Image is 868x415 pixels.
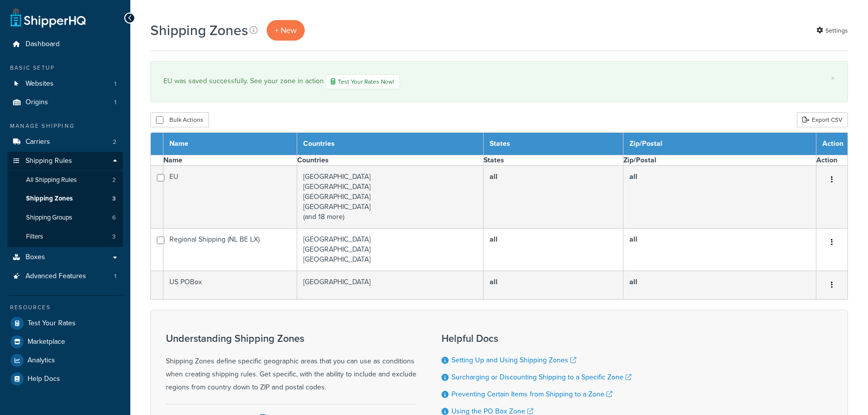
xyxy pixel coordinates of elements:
[8,228,123,246] a: Filters 3
[267,20,305,41] a: + New
[26,98,48,107] span: Origins
[816,133,848,155] th: Action
[112,233,116,241] span: 3
[11,8,86,28] a: ShipperHQ Home
[163,166,297,229] td: EU
[8,171,123,189] li: All Shipping Rules
[28,338,65,346] span: Marketplace
[452,355,576,365] a: Setting Up and Using Shipping Zones
[8,171,123,189] a: All Shipping Rules 2
[163,155,297,166] th: Name
[8,228,123,246] li: Filters
[297,271,483,300] td: [GEOGRAPHIC_DATA]
[8,303,123,312] div: Resources
[8,122,123,130] div: Manage Shipping
[26,253,45,262] span: Boxes
[8,314,123,332] a: Test Your Rates
[8,267,123,286] a: Advanced Features 1
[26,272,86,281] span: Advanced Features
[490,234,498,245] b: all
[26,176,77,184] span: All Shipping Rules
[26,157,72,165] span: Shipping Rules
[26,138,50,146] span: Carriers
[112,214,116,222] span: 6
[490,171,498,182] b: all
[8,35,123,54] a: Dashboard
[297,155,483,166] th: Countries
[297,133,483,155] th: Countries
[816,155,848,166] th: Action
[623,133,816,155] th: Zip/Postal
[452,372,631,382] a: Surcharging or Discounting Shipping to a Specific Zone
[629,234,637,245] b: all
[26,194,73,203] span: Shipping Zones
[26,80,54,88] span: Websites
[483,155,623,166] th: States
[114,98,116,107] span: 1
[297,166,483,229] td: [GEOGRAPHIC_DATA] [GEOGRAPHIC_DATA] [GEOGRAPHIC_DATA] [GEOGRAPHIC_DATA] (and 18 more)
[163,271,297,300] td: US POBox
[831,74,835,82] a: ×
[629,171,637,182] b: all
[8,351,123,369] a: Analytics
[114,272,116,281] span: 1
[8,209,123,227] li: Shipping Groups
[8,64,123,72] div: Basic Setup
[490,277,498,287] b: all
[8,333,123,351] a: Marketplace
[163,74,835,89] div: EU was saved successfully. See your zone in action
[816,24,848,38] a: Settings
[166,333,416,344] h3: Understanding Shipping Zones
[26,40,60,49] span: Dashboard
[8,75,123,93] a: Websites 1
[112,194,116,203] span: 3
[8,152,123,170] a: Shipping Rules
[28,356,55,365] span: Analytics
[150,21,248,40] h1: Shipping Zones
[166,333,416,394] div: Shipping Zones define specific geographic areas that you can use as conditions when creating ship...
[8,209,123,227] a: Shipping Groups 6
[8,75,123,93] li: Websites
[297,229,483,271] td: [GEOGRAPHIC_DATA] [GEOGRAPHIC_DATA] [GEOGRAPHIC_DATA]
[8,267,123,286] li: Advanced Features
[275,25,297,36] span: + New
[623,155,816,166] th: Zip/Postal
[483,133,623,155] th: States
[26,214,72,222] span: Shipping Groups
[26,233,43,241] span: Filters
[629,277,637,287] b: all
[325,74,400,89] a: Test Your Rates Now!
[452,389,612,399] a: Preventing Certain Items from Shipping to a Zone
[8,133,123,151] li: Carriers
[8,248,123,267] a: Boxes
[112,176,116,184] span: 2
[114,80,116,88] span: 1
[8,93,123,112] a: Origins 1
[150,112,209,127] button: Bulk Actions
[8,370,123,388] a: Help Docs
[8,152,123,247] li: Shipping Rules
[8,133,123,151] a: Carriers 2
[28,319,76,328] span: Test Your Rates
[797,112,848,127] a: Export CSV
[28,375,60,383] span: Help Docs
[8,93,123,112] li: Origins
[163,229,297,271] td: Regional Shipping (NL BE LX)
[8,189,123,208] a: Shipping Zones 3
[8,189,123,208] li: Shipping Zones
[442,333,631,344] h3: Helpful Docs
[163,133,297,155] th: Name
[113,138,116,146] span: 2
